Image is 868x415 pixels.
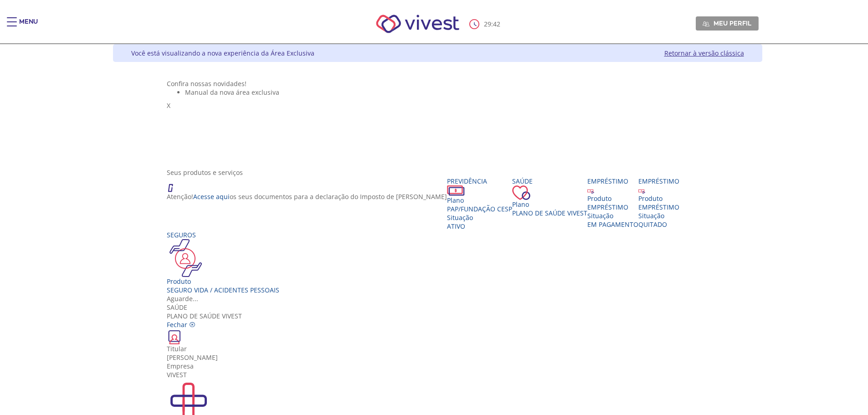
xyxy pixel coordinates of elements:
[19,17,38,36] div: Menu
[167,277,279,286] div: Produto
[167,192,447,201] p: Atenção! os seus documentos para a declaração do Imposto de [PERSON_NAME]
[167,239,205,277] img: ico_seguros.png
[167,320,195,329] a: Fechar
[512,177,587,217] a: Saúde PlanoPlano de Saúde VIVEST
[167,231,279,294] a: Seguros Produto Seguro Vida / Acidentes Pessoais
[587,203,638,211] div: EMPRÉSTIMO
[193,192,230,201] a: Acesse aqui
[469,19,502,29] div: :
[714,19,751,27] span: Meu perfil
[447,177,512,231] a: Previdência PlanoPAP/Fundação CESP SituaçãoAtivo
[512,209,587,217] span: Plano de Saúde VIVEST
[447,196,512,205] div: Plano
[167,177,182,192] img: ico_atencao.png
[167,344,708,353] div: Titular
[587,194,638,203] div: Produto
[366,5,469,43] img: Vivest
[512,177,587,185] div: Saúde
[638,177,679,185] div: Empréstimo
[696,16,759,30] a: Meu perfil
[587,187,594,194] img: ico_emprestimo.svg
[167,370,708,379] div: VIVEST
[703,20,709,27] img: Meu perfil
[167,303,708,320] div: Plano de Saúde VIVEST
[638,194,679,203] div: Produto
[167,353,708,362] div: [PERSON_NAME]
[447,177,512,185] div: Previdência
[447,205,512,213] span: PAP/Fundação CESP
[167,101,170,110] span: X
[638,220,667,229] span: QUITADO
[512,200,587,209] div: Plano
[484,20,491,28] span: 29
[493,20,500,28] span: 42
[447,185,465,196] img: ico_dinheiro.png
[185,88,279,97] span: Manual da nova área exclusiva
[587,177,638,229] a: Empréstimo Produto EMPRÉSTIMO Situação EM PAGAMENTO
[638,203,679,211] div: EMPRÉSTIMO
[167,79,708,159] section: <span lang="pt-BR" dir="ltr">Visualizador do Conteúdo da Web</span> 1
[638,211,679,220] div: Situação
[638,177,679,229] a: Empréstimo Produto EMPRÉSTIMO Situação QUITADO
[587,211,638,220] div: Situação
[447,222,465,231] span: Ativo
[587,220,638,229] span: EM PAGAMENTO
[167,303,708,312] div: Saúde
[167,362,708,370] div: Empresa
[167,286,279,294] div: Seguro Vida / Acidentes Pessoais
[664,49,744,57] a: Retornar à versão clássica
[167,231,279,239] div: Seguros
[587,177,638,185] div: Empréstimo
[167,294,708,303] div: Aguarde...
[167,79,708,88] div: Confira nossas novidades!
[512,185,530,200] img: ico_coracao.png
[167,168,708,177] div: Seus produtos e serviços
[638,187,645,194] img: ico_emprestimo.svg
[167,320,187,329] span: Fechar
[167,329,182,344] img: ico_carteirinha.png
[447,213,512,222] div: Situação
[131,49,314,57] div: Você está visualizando a nova experiência da Área Exclusiva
